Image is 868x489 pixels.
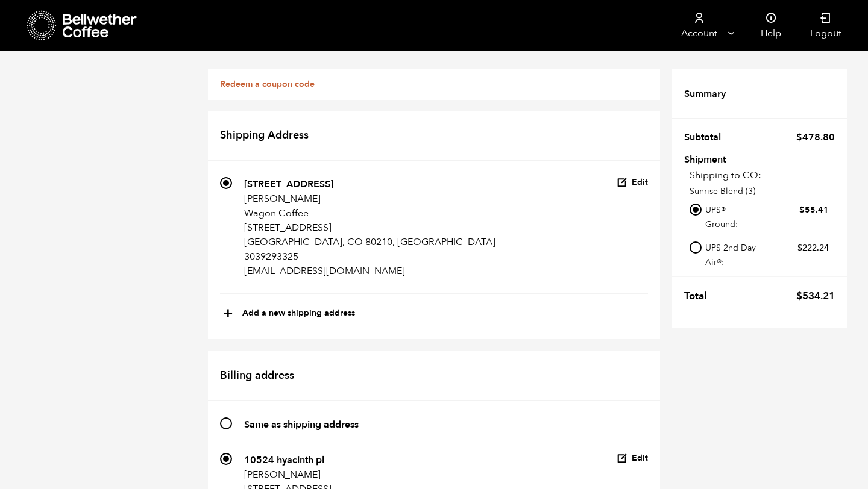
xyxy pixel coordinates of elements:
[244,220,495,235] p: [STREET_ADDRESS]
[799,204,829,216] bdi: 55.41
[244,467,445,482] p: [PERSON_NAME]
[690,185,835,198] p: Sunrise Blend (3)
[796,289,802,303] span: $
[244,264,495,278] p: [EMAIL_ADDRESS][DOMAIN_NAME]
[796,131,802,144] span: $
[797,242,802,254] span: $
[244,235,495,249] p: [GEOGRAPHIC_DATA], CO 80210, [GEOGRAPHIC_DATA]
[223,304,355,324] button: +Add a new shipping address
[244,249,495,264] p: 3039293325
[690,168,835,182] p: Shipping to CO:
[220,417,232,429] input: Same as shipping address
[617,453,648,464] button: Edit
[684,81,733,107] th: Summary
[684,155,753,163] th: Shipment
[244,178,333,191] strong: [STREET_ADDRESS]
[796,289,835,303] bdi: 534.21
[223,304,233,324] span: +
[684,283,714,310] th: Total
[705,202,829,232] label: UPS® Ground:
[244,418,359,431] strong: Same as shipping address
[244,192,495,206] p: [PERSON_NAME]
[220,177,232,189] input: [STREET_ADDRESS] [PERSON_NAME] Wagon Coffee [STREET_ADDRESS] [GEOGRAPHIC_DATA], CO 80210, [GEOGRA...
[244,453,324,467] strong: 10524 hyacinth pl
[799,204,805,216] span: $
[797,242,829,254] bdi: 222.24
[220,453,232,465] input: 10524 hyacinth pl [PERSON_NAME] [STREET_ADDRESS] [GEOGRAPHIC_DATA], [GEOGRAPHIC_DATA] 3039293325
[244,206,495,220] p: Wagon Coffee
[617,177,648,188] button: Edit
[220,78,315,90] a: Redeem a coupon code
[208,351,660,402] h2: Billing address
[208,111,660,161] h2: Shipping Address
[796,131,835,144] bdi: 478.80
[684,125,728,150] th: Subtotal
[705,240,829,270] label: UPS 2nd Day Air®:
